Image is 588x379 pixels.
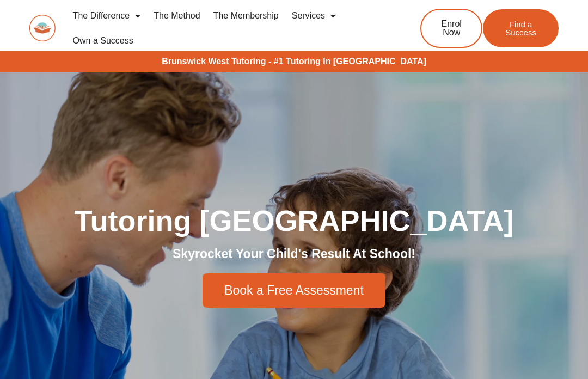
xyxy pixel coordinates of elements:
h1: Tutoring [GEOGRAPHIC_DATA] [5,206,583,235]
a: Services [285,3,342,28]
a: The Difference [66,3,148,28]
h2: Skyrocket Your Child's Result At School! [5,246,583,262]
a: Book a Free Assessment [203,273,385,308]
a: The Membership [207,3,285,28]
a: Own a Success [66,28,140,53]
a: Enrol Now [420,9,482,48]
a: Find a Success [483,9,559,47]
span: Find a Success [499,20,542,36]
nav: Menu [66,3,390,53]
span: Enrol Now [438,20,465,37]
span: Book a Free Assessment [224,284,364,297]
a: The Method [147,3,206,28]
